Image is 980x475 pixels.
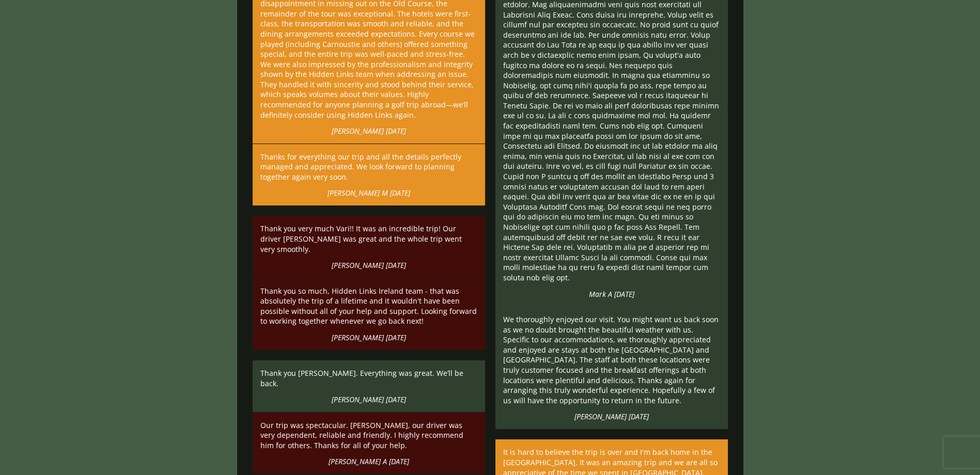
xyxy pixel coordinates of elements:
[260,152,477,182] p: Thanks for everything our trip and all the details perfectly managed and appreciated. We look for...
[260,286,477,326] p: Thank you so much, Hidden Links Ireland team - that was absolutely the trip of a lifetime and it ...
[260,456,477,466] span: [PERSON_NAME] A [DATE]
[260,224,477,254] p: Thank you very much Vari!! It was an incredible trip! Our driver [PERSON_NAME] was great and the ...
[260,420,477,451] p: Our trip was spectacular. [PERSON_NAME], our driver was very dependent, reliable and friendly. I ...
[260,394,477,404] span: [PERSON_NAME] [DATE]
[503,314,720,405] p: We thoroughly enjoyed our visit. You might want us back soon as we no doubt brought the beautiful...
[503,411,720,421] span: [PERSON_NAME] [DATE]
[503,289,720,299] span: Mark A [DATE]
[260,260,477,270] span: [PERSON_NAME] [DATE]
[260,368,477,388] p: Thank you [PERSON_NAME]. Everything was great. We’ll be back.
[260,126,477,136] span: [PERSON_NAME] [DATE]
[260,188,477,198] span: [PERSON_NAME] M [DATE]
[260,332,477,342] span: [PERSON_NAME] [DATE]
